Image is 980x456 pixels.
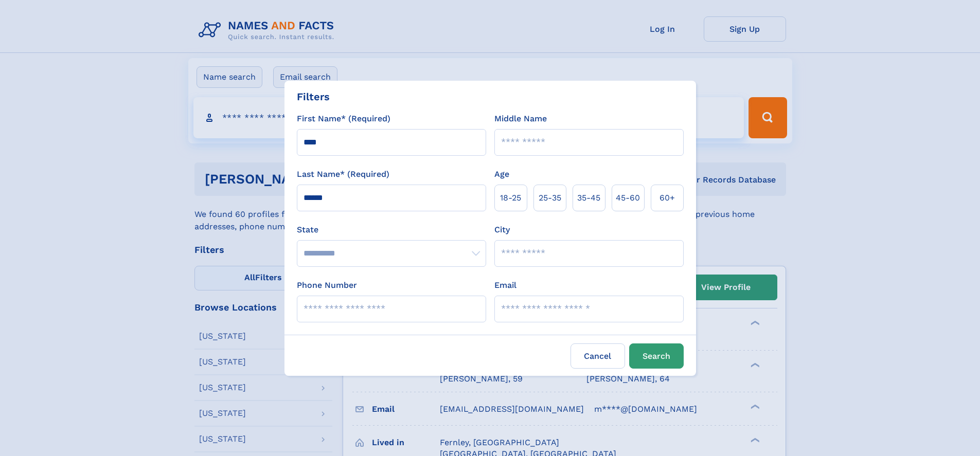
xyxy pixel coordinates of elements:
span: 18‑25 [500,192,521,204]
label: Last Name* (Required) [297,168,389,180]
label: Phone Number [297,279,357,291]
label: Email [494,279,516,291]
span: 45‑60 [616,192,640,204]
span: 60+ [660,192,675,204]
label: Age [494,168,509,180]
button: Search [629,343,684,369]
label: Middle Name [494,113,547,125]
label: State [297,224,486,236]
label: First Name* (Required) [297,113,390,125]
label: City [494,224,510,236]
label: Cancel [571,343,625,369]
span: 35‑45 [577,192,600,204]
div: Filters [297,89,330,104]
span: 25‑35 [539,192,561,204]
